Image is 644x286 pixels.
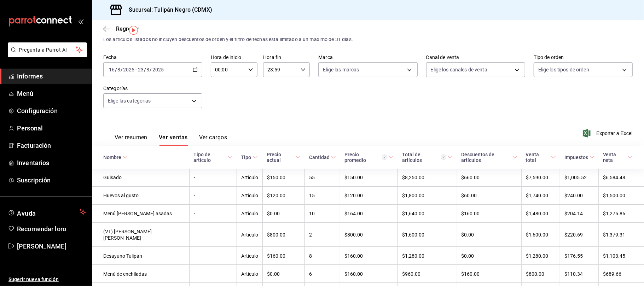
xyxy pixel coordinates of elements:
font: $660.00 [462,175,480,181]
font: Ayuda [17,210,36,217]
font: Marca [318,55,333,60]
font: $120.00 [344,193,363,199]
font: $0.00 [462,232,474,238]
font: $220.69 [564,232,583,238]
input: -- [146,67,150,72]
font: Sucursal: Tulipán Negro (CDMX) [129,6,212,13]
font: / [150,67,152,72]
font: Ver resumen [115,134,147,141]
font: Informes [17,72,43,80]
font: Total de artículos [402,152,422,163]
font: Configuración [17,107,58,115]
svg: El total de artículos considera cambios de precios en los artículos así como costos adicionales p... [441,154,446,160]
font: $1,600.00 [402,232,424,238]
font: Pregunta a Parrot AI [19,47,67,53]
font: $800.00 [267,232,285,238]
font: $176.55 [564,253,583,259]
font: 15 [309,193,315,199]
font: $1,800.00 [402,193,424,199]
input: ---- [123,67,135,72]
span: Total de artículos [402,152,453,163]
font: $1,480.00 [526,211,548,217]
font: Exportar a Excel [596,130,633,136]
font: - [135,67,137,72]
font: Facturación [17,142,51,149]
svg: Precio promedio = Total artículos / cantidad [382,154,387,160]
font: Los artículos listados no incluyen descuentos de orden y el filtro de fechas está limitado a un m... [103,36,353,42]
font: - [194,193,195,199]
font: Ver cargos [199,134,227,141]
font: Tipo de artículo [194,152,211,163]
a: Pregunta a Parrot AI [5,51,87,59]
font: - [194,253,195,259]
font: 6 [309,271,312,277]
font: Artículo [241,211,258,217]
font: Venta neta [603,152,616,163]
font: Fecha [103,55,117,60]
font: 2 [309,232,312,238]
font: $120.00 [267,193,285,199]
font: / [115,67,117,72]
font: Hora fin [263,55,281,60]
font: $110.34 [564,271,583,277]
font: 55 [309,175,315,181]
span: Cantidad [309,154,336,160]
font: $1,103.45 [603,253,625,259]
font: Inventarios [17,159,49,167]
font: $1,005.52 [564,175,587,181]
font: $150.00 [344,175,363,181]
font: - [194,271,195,277]
font: $689.66 [603,271,621,277]
font: $6,584.48 [603,175,625,181]
font: $800.00 [526,271,544,277]
font: Regresar [116,25,139,32]
span: Tipo de artículo [194,152,233,163]
font: Artículo [241,253,258,259]
button: Pregunta a Parrot AI [8,42,87,57]
font: Menú [PERSON_NAME] asadas [103,211,172,217]
font: $1,640.00 [402,211,424,217]
font: 8 [309,253,312,259]
font: Precio promedio [344,152,366,163]
font: Artículo [241,175,258,181]
font: Sugerir nueva función [8,276,59,282]
font: $1,280.00 [402,253,424,259]
font: Canal de venta [426,55,459,60]
font: / [121,67,123,72]
font: Artículo [241,232,258,238]
font: / [144,67,146,72]
button: abrir_cajón_menú [78,18,83,24]
font: Tipo [241,154,251,160]
font: - [194,211,195,217]
span: Precio actual [267,152,301,163]
font: $1,600.00 [526,232,548,238]
font: $7,590.00 [526,175,548,181]
font: 10 [309,211,315,217]
font: (VT) [PERSON_NAME] [PERSON_NAME] [103,229,152,241]
font: Personal [17,124,43,132]
font: $0.00 [267,211,280,217]
font: $1,500.00 [603,193,625,199]
span: Impuestos [564,154,594,160]
button: Regresar [103,25,139,32]
font: Guisado [103,175,122,181]
font: $204.14 [564,211,583,217]
font: Elige los canales de venta [431,67,487,72]
input: -- [138,67,144,72]
font: $0.00 [267,271,280,277]
font: Desayuno Tulipán [103,253,142,259]
font: Cantidad [309,154,330,160]
div: pestañas de navegación [115,134,227,146]
font: $160.00 [344,253,363,259]
img: Marcador de información sobre herramientas [129,26,138,35]
font: $1,275.86 [603,211,625,217]
font: $150.00 [267,175,285,181]
font: $800.00 [344,232,363,238]
font: $0.00 [462,253,474,259]
font: Menú [17,90,34,97]
font: $240.00 [564,193,583,199]
input: -- [109,67,115,72]
font: $160.00 [267,253,285,259]
span: Venta neta [603,152,633,163]
font: Menú de enchiladas [103,271,147,277]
